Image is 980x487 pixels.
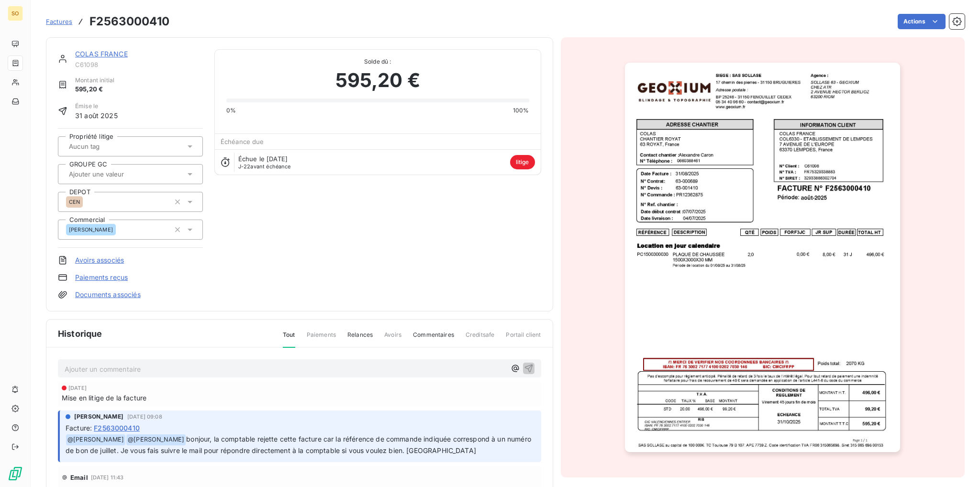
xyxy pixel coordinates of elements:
[94,423,140,433] span: F2563000410
[66,423,92,433] span: Facture :
[75,290,141,299] a: Documents associés
[75,273,128,282] a: Paiements reçus
[513,106,529,115] span: 100%
[898,14,946,29] button: Actions
[89,13,169,30] h3: F2563000410
[91,475,124,480] span: [DATE] 11:43
[466,331,495,347] span: Creditsafe
[8,6,23,21] div: SO
[347,331,373,347] span: Relances
[69,199,80,205] span: CEN
[506,331,541,347] span: Portail client
[66,435,533,454] span: bonjour, la comptable rejette cette facture car la référence de commande indiquée correspond à un...
[75,61,203,68] span: C61098
[126,434,186,445] span: @ [PERSON_NAME]
[46,17,72,26] a: Factures
[75,102,118,111] span: Émise le
[8,466,23,481] img: Logo LeanPay
[75,50,128,58] a: COLAS FRANCE
[66,434,125,445] span: @ [PERSON_NAME]
[335,66,420,95] span: 595,20 €
[238,164,291,169] span: avant échéance
[68,385,87,391] span: [DATE]
[510,155,535,169] span: litige
[62,393,146,403] span: Mise en litige de la facture
[226,106,236,115] span: 0%
[947,454,970,477] iframe: Intercom live chat
[127,414,162,420] span: [DATE] 09:08
[75,111,118,121] span: 31 août 2025
[75,76,114,85] span: Montant initial
[70,474,88,481] span: Email
[413,331,454,347] span: Commentaires
[75,85,114,94] span: 595,20 €
[283,331,295,348] span: Tout
[75,255,124,265] a: Avoirs associés
[238,155,288,163] span: Échue le [DATE]
[226,57,529,66] span: Solde dû :
[68,170,164,178] input: Ajouter une valeur
[307,331,336,347] span: Paiements
[69,227,113,232] span: [PERSON_NAME]
[384,331,401,347] span: Avoirs
[238,163,251,170] span: J-22
[46,18,72,25] span: Factures
[625,63,900,452] img: invoice_thumbnail
[68,142,125,151] input: Aucun tag
[74,412,123,421] span: [PERSON_NAME]
[221,138,264,145] span: Échéance due
[58,327,102,340] span: Historique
